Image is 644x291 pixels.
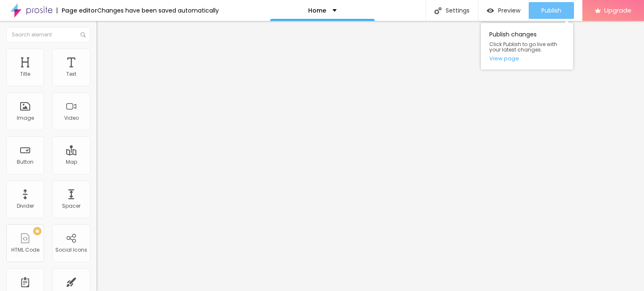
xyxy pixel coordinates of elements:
input: Search element [6,27,90,42]
p: Home [308,8,326,13]
div: Image [17,115,34,121]
span: Click Publish to go live with your latest changes. [489,41,565,52]
div: Changes have been saved automatically [97,8,219,13]
div: Button [17,159,34,165]
div: Publish changes [481,23,573,70]
div: Social Icons [55,247,87,253]
div: Video [64,115,79,121]
span: Publish [541,7,561,14]
span: Upgrade [604,7,631,14]
div: Text [66,71,76,77]
div: HTML Code [11,247,39,253]
div: Divider [17,203,34,209]
div: Title [20,71,30,77]
iframe: Editor [96,21,644,291]
a: View page [489,56,565,61]
img: Icone [434,7,441,14]
span: Preview [498,7,520,14]
div: Spacer [62,203,80,209]
button: Preview [478,2,529,19]
div: Map [66,159,77,165]
img: view-1.svg [487,7,494,14]
button: Publish [529,2,574,19]
div: Page editor [57,8,97,13]
img: Icone [80,32,86,37]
